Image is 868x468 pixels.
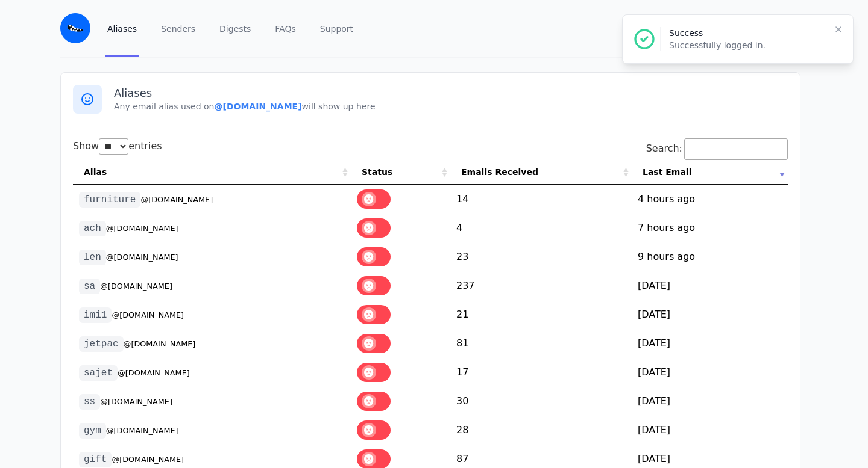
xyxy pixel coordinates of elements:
td: [DATE] [632,300,788,329]
th: Last Email: activate to sort column ascending [632,160,788,185]
select: Showentries [99,138,128,155]
small: @[DOMAIN_NAME] [106,253,178,262]
th: Alias: activate to sort column ascending [73,160,351,185]
td: 4 [450,214,632,242]
small: @[DOMAIN_NAME] [100,282,172,291]
small: @[DOMAIN_NAME] [124,339,196,348]
small: @[DOMAIN_NAME] [100,397,172,406]
p: Successfully logged in. [669,39,824,51]
code: ss [79,394,100,410]
td: 237 [450,271,632,300]
code: imi1 [79,307,112,323]
span: Success [669,28,703,38]
code: sajet [79,365,118,381]
small: @[DOMAIN_NAME] [106,426,178,435]
td: 7 hours ago [632,214,788,242]
th: Emails Received: activate to sort column ascending [450,160,632,185]
td: 4 hours ago [632,185,788,214]
td: 30 [450,387,632,416]
small: @[DOMAIN_NAME] [140,195,213,204]
td: [DATE] [632,358,788,387]
td: 14 [450,185,632,214]
label: Search: [646,143,788,154]
td: [DATE] [632,329,788,358]
code: furniture [79,192,140,208]
td: [DATE] [632,387,788,416]
label: Show entries [73,140,162,152]
td: 81 [450,329,632,358]
code: sa [79,279,100,294]
code: len [79,250,106,265]
h3: Aliases [114,86,788,100]
td: 17 [450,358,632,387]
code: jetpac [79,336,124,352]
td: [DATE] [632,416,788,445]
td: 21 [450,300,632,329]
small: @[DOMAIN_NAME] [118,368,190,377]
code: gym [79,423,106,439]
code: gift [79,452,112,467]
code: ach [79,221,106,236]
td: 9 hours ago [632,242,788,271]
small: @[DOMAIN_NAME] [112,310,184,319]
small: @[DOMAIN_NAME] [112,455,184,464]
p: Any email alias used on will show up here [114,100,788,112]
input: Search: [684,138,788,160]
b: @[DOMAIN_NAME] [214,102,301,111]
img: Email Monster [60,13,90,43]
th: Status: activate to sort column ascending [351,160,450,185]
td: 28 [450,416,632,445]
td: [DATE] [632,271,788,300]
td: 23 [450,242,632,271]
small: @[DOMAIN_NAME] [106,224,178,233]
